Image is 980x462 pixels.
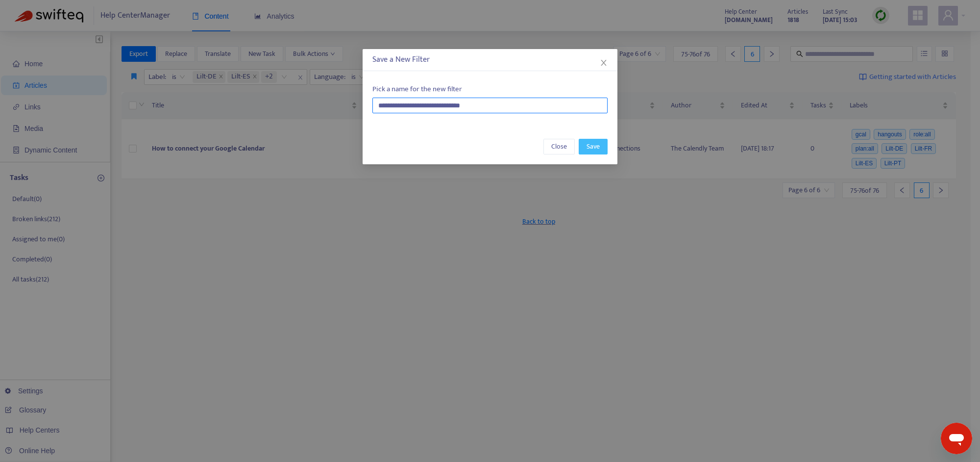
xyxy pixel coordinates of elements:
[372,54,608,66] div: Save a New Filter
[551,141,567,152] span: Close
[579,139,608,154] button: Save
[941,423,972,454] iframe: Button to launch messaging window
[587,141,600,152] span: Save
[543,139,575,154] button: Close
[372,85,608,94] h6: Pick a name for the new filter
[598,57,609,68] button: Close
[600,59,608,67] span: close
